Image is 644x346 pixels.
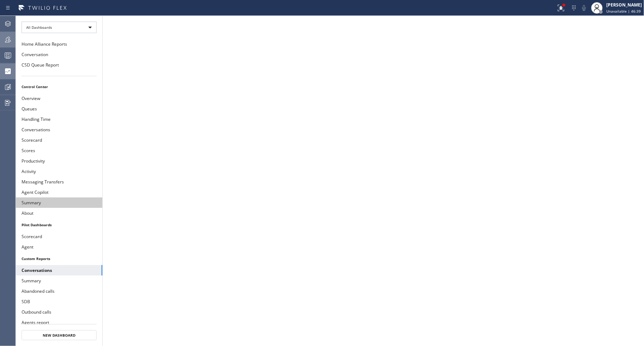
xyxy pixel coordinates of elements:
li: Custom Reports [16,254,102,263]
span: Unavailable | 46:39 [606,9,641,14]
button: Home Alliance Reports [16,39,102,49]
button: Scores [16,145,102,156]
button: Overview [16,93,102,104]
div: All Dashboards [22,22,97,33]
button: Agents report [16,317,102,328]
button: Agent [16,242,102,252]
button: Summary [16,276,102,286]
button: About [16,208,102,218]
button: Scorecard [16,231,102,242]
button: Messaging Transfers [16,177,102,187]
button: New Dashboard [22,330,97,340]
iframe: dashboard_837215d16f84 [103,16,644,346]
button: Activity [16,166,102,177]
button: Mute [579,3,589,13]
button: SDB [16,296,102,307]
li: Control Center [16,82,102,91]
button: Abandoned calls [16,286,102,296]
button: CSD Queue Report [16,60,102,70]
button: Conversations [16,265,102,276]
button: Summary [16,197,102,208]
li: Pilot Dashboards [16,220,102,229]
button: Agent Copilot [16,187,102,197]
button: Productivity [16,156,102,166]
button: Conversations [16,124,102,135]
button: Queues [16,104,102,114]
button: Outbound calls [16,307,102,317]
button: Handling Time [16,114,102,124]
div: [PERSON_NAME] [606,2,642,8]
button: Scorecard [16,135,102,145]
button: Conversation [16,49,102,60]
